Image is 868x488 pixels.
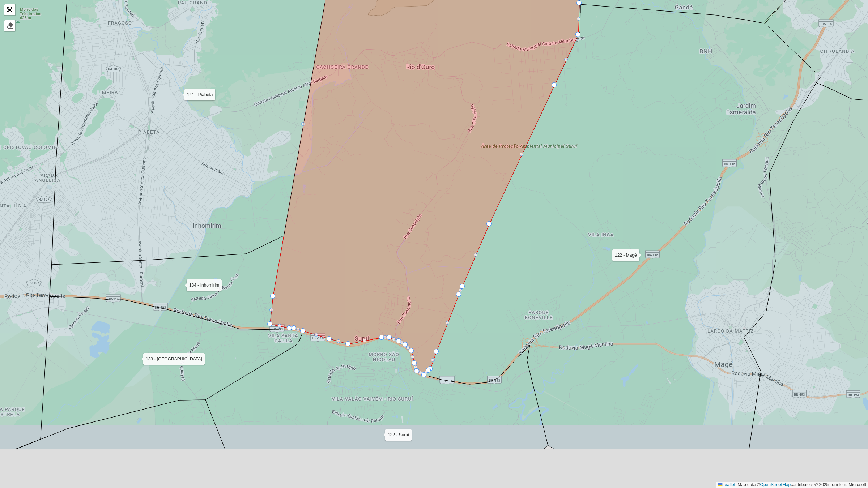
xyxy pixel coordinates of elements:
a: OpenStreetMap [760,482,791,487]
a: Abrir mapa em tela cheia [4,4,15,15]
span: | [736,482,737,487]
a: Leaflet [718,482,735,487]
div: Map data © contributors,© 2025 TomTom, Microsoft [716,482,868,488]
div: Remover camada(s) [4,20,15,31]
